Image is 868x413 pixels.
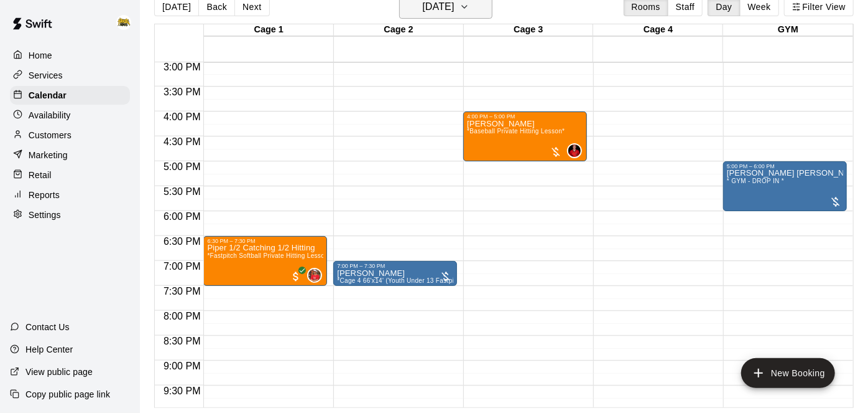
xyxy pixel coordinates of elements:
div: Cage 2 [334,24,464,36]
a: Availability [10,106,130,125]
div: Cage 1 [204,24,334,36]
div: 4:00 PM – 5:00 PM: *Baseball Private Hitting Lesson* [463,112,587,161]
p: Services [29,69,63,82]
div: 7:00 PM – 7:30 PM [337,263,453,269]
div: Kayden Beauregard [567,143,582,158]
a: Services [10,66,130,85]
span: *Fastpitch Softball Private Hitting Lesson* [207,252,331,259]
a: Calendar [10,86,130,105]
img: HITHOUSE ABBY [116,15,131,30]
div: 5:00 PM – 6:00 PM: * GYM - DROP IN * [723,161,847,211]
span: Kayden Beauregard [572,143,582,158]
span: 8:30 PM [160,336,204,346]
div: 6:30 PM – 7:30 PM: Piper 1/2 Catching 1/2 Hitting [203,236,327,286]
span: 5:30 PM [160,186,204,197]
div: 4:00 PM – 5:00 PM [467,113,583,120]
p: Copy public page link [25,388,110,401]
div: 5:00 PM – 6:00 PM [727,163,843,169]
a: Reports [10,186,130,204]
span: 6:00 PM [160,211,204,222]
button: add [741,358,835,388]
p: Retail [29,169,52,181]
div: Cage 3 [464,24,594,36]
p: Settings [29,209,61,221]
p: Home [29,49,52,62]
span: 9:30 PM [160,386,204,396]
p: Help Center [25,343,73,356]
a: Retail [10,166,130,184]
span: 7:00 PM [160,261,204,272]
p: Customers [29,129,72,141]
img: Kayden Beauregard [568,145,581,157]
img: Keyara Brown [308,269,321,282]
p: Marketing [29,149,68,161]
span: Keyara Brown [312,268,322,283]
p: View public page [25,366,93,378]
span: 4:00 PM [160,112,204,122]
div: HITHOUSE ABBY [114,10,140,35]
span: * GYM - DROP IN * [727,178,784,184]
p: Reports [29,189,60,201]
a: Settings [10,206,130,224]
div: GYM [723,24,853,36]
span: *Baseball Private Hitting Lesson* [467,128,565,135]
a: Home [10,46,130,65]
span: 4:30 PM [160,136,204,147]
span: 6:30 PM [160,236,204,247]
div: 6:30 PM – 7:30 PM [207,238,323,244]
span: 3:00 PM [160,62,204,72]
div: Keyara Brown [307,268,322,283]
div: Cage 4 [593,24,723,36]
span: All customers have paid [290,270,302,283]
a: Marketing [10,146,130,164]
span: 3:30 PM [160,87,204,97]
span: 9:00 PM [160,361,204,371]
div: 7:00 PM – 7:30 PM: Karlee Gagnon [333,261,457,286]
p: Contact Us [25,321,70,333]
span: 8:00 PM [160,311,204,321]
span: 7:30 PM [160,286,204,297]
span: *Cage 4 66'x14' (Youth Under 13 Fastpitch Softball)* [337,277,492,284]
p: Calendar [29,89,67,102]
span: 5:00 PM [160,161,204,172]
a: Customers [10,126,130,145]
p: Availability [29,109,71,121]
